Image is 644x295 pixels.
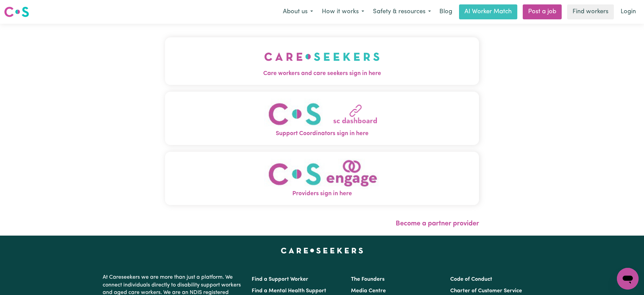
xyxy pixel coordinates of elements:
button: How it works [317,5,369,19]
a: Become a partner provider [396,220,479,227]
span: Providers sign in here [165,189,479,198]
a: Careseekers home page [281,248,363,253]
a: Blog [435,4,456,19]
button: Safety & resources [369,5,435,19]
span: Care workers and care seekers sign in here [165,69,479,78]
a: Charter of Customer Service [450,288,522,294]
a: Code of Conduct [450,277,492,282]
a: Find a Support Worker [252,277,308,282]
button: About us [278,5,317,19]
button: Care workers and care seekers sign in here [165,37,479,85]
iframe: Button to launch messaging window [617,268,639,290]
a: AI Worker Match [459,4,517,19]
img: Careseekers logo [4,6,29,18]
a: Media Centre [351,288,386,294]
button: Support Coordinators sign in here [165,92,479,145]
a: The Founders [351,277,385,282]
a: Post a job [523,4,562,19]
a: Login [617,4,640,19]
button: Providers sign in here [165,152,479,205]
a: Careseekers logo [4,4,29,20]
a: Find workers [567,4,614,19]
span: Support Coordinators sign in here [165,129,479,138]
